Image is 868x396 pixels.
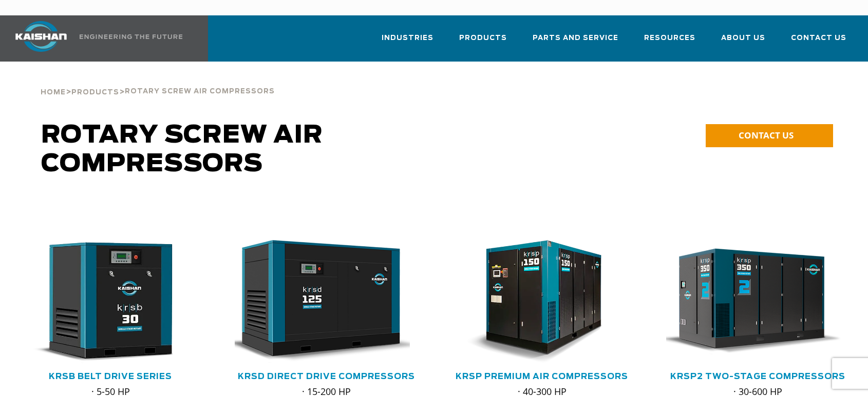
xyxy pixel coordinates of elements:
a: Industries [382,25,433,60]
span: Products [71,89,119,96]
span: About Us [721,32,765,44]
a: KRSD Direct Drive Compressors [238,372,415,381]
a: KRSP2 Two-Stage Compressors [670,372,845,381]
a: Parts and Service [533,25,618,60]
span: Industries [382,32,433,44]
img: Engineering the future [80,34,182,39]
a: KRSP Premium Air Compressors [456,372,628,381]
a: Home [41,87,66,96]
img: kaishan logo [3,21,80,52]
a: Resources [644,25,695,60]
img: krsb30 [11,240,194,363]
a: About Us [721,25,765,60]
div: krsp150 [450,240,633,363]
a: KRSB Belt Drive Series [49,372,172,381]
span: Home [41,89,66,96]
img: krsp150 [443,240,626,363]
span: Resources [644,32,695,44]
img: krsd125 [227,240,410,363]
span: Rotary Screw Air Compressors [41,123,323,176]
span: Contact Us [791,32,846,44]
a: CONTACT US [706,124,833,147]
span: Rotary Screw Air Compressors [125,88,275,95]
span: CONTACT US [739,129,794,141]
span: Parts and Service [533,32,618,44]
a: Kaishan USA [3,15,184,62]
a: Contact Us [791,25,846,60]
img: krsp350 [658,240,841,363]
div: > > [41,62,275,101]
a: Products [71,87,119,96]
a: Products [459,25,507,60]
div: krsb30 [19,240,202,363]
div: krsp350 [666,240,849,363]
span: Products [459,32,507,44]
div: krsd125 [235,240,418,363]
